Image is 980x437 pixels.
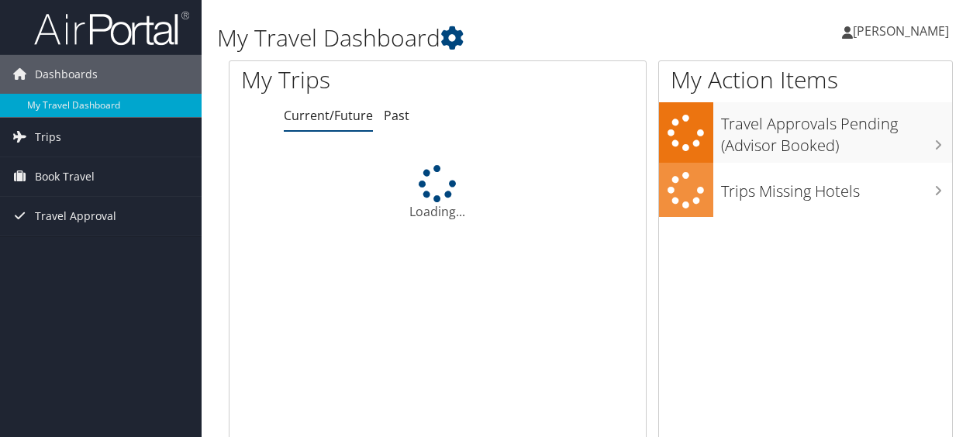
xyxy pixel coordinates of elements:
a: Past [384,107,409,124]
h3: Travel Approvals Pending (Advisor Booked) [721,105,952,157]
span: [PERSON_NAME] [853,22,949,40]
img: airportal-logo.png [34,10,189,46]
a: Trips Missing Hotels [659,163,952,218]
span: Trips [35,118,61,157]
h1: My Trips [241,64,461,96]
span: Dashboards [35,55,98,94]
h1: My Action Items [659,64,952,96]
a: Current/Future [284,107,373,124]
a: Travel Approvals Pending (Advisor Booked) [659,102,952,162]
h3: Trips Missing Hotels [721,173,952,202]
h1: My Travel Dashboard [217,22,716,54]
div: Loading... [229,165,646,221]
span: Book Travel [35,157,95,196]
span: Travel Approval [35,197,116,236]
a: [PERSON_NAME] [842,8,964,54]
